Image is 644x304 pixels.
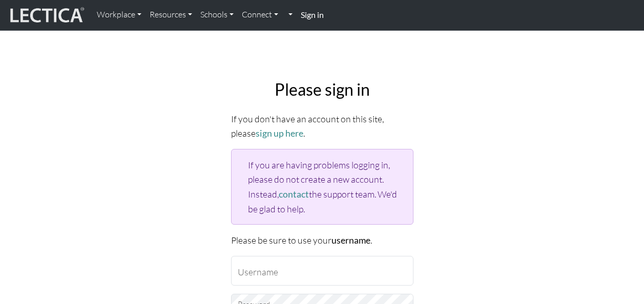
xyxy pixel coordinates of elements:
a: Resources [146,4,196,26]
strong: Sign in [301,10,324,19]
h2: Please sign in [231,80,413,99]
input: Username [231,256,413,286]
img: lecticalive [8,6,85,25]
a: Workplace [93,4,146,26]
p: Please be sure to use your . [231,233,413,248]
div: If you are having problems logging in, please do not create a new account. Instead, the support t... [231,149,413,225]
p: If you don't have an account on this site, please . [231,112,413,141]
a: Connect [238,4,282,26]
a: sign up here [256,128,303,139]
a: contact [279,189,309,200]
a: Schools [196,4,238,26]
a: Sign in [297,4,328,26]
strong: username [331,235,370,246]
